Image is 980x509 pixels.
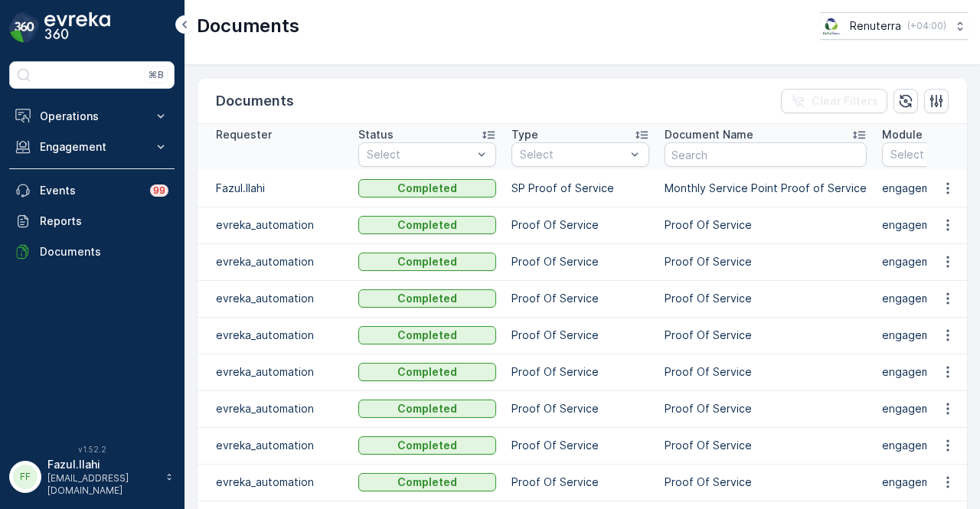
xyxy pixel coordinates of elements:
button: Clear Filters [781,89,887,113]
p: Proof Of Service [511,364,649,380]
p: ( +04:00 ) [907,20,946,32]
p: Proof Of Service [511,328,649,343]
button: Completed [358,289,496,308]
button: Completed [358,436,496,455]
p: evreka_automation [216,291,343,306]
p: Status [358,127,394,142]
p: Monthly Service Point Proof of Service [665,181,867,196]
p: Clear Filters [812,93,878,109]
button: Renuterra(+04:00) [820,12,968,40]
p: SP Proof of Service [511,181,649,196]
button: Completed [358,363,496,381]
p: Completed [397,328,457,343]
p: Completed [397,364,457,380]
p: evreka_automation [216,217,343,233]
p: Proof Of Service [665,328,867,343]
button: Completed [358,326,496,344]
img: logo [9,12,40,43]
button: Completed [358,253,496,271]
p: Proof Of Service [511,401,649,416]
p: Completed [397,254,457,269]
p: evreka_automation [216,254,343,269]
p: Renuterra [850,18,901,34]
p: Proof Of Service [665,291,867,306]
button: Operations [9,101,175,132]
button: Completed [358,216,496,234]
p: Engagement [40,139,144,155]
p: Documents [197,14,299,38]
p: Proof Of Service [665,438,867,453]
img: Screenshot_2024-07-26_at_13.33.01.png [820,18,844,34]
p: Proof Of Service [511,217,649,233]
p: Proof Of Service [511,254,649,269]
p: ⌘B [149,69,164,81]
a: Reports [9,206,175,237]
a: Events99 [9,175,175,206]
p: Proof Of Service [511,438,649,453]
p: [EMAIL_ADDRESS][DOMAIN_NAME] [47,472,158,497]
p: 99 [153,184,165,197]
p: Completed [397,401,457,416]
input: Search [665,142,867,167]
div: FF [13,465,38,489]
p: Completed [397,217,457,233]
p: Reports [40,214,168,229]
p: Proof Of Service [665,475,867,490]
p: evreka_automation [216,438,343,453]
p: Proof Of Service [511,291,649,306]
p: Select [367,147,472,162]
button: FFFazul.Ilahi[EMAIL_ADDRESS][DOMAIN_NAME] [9,457,175,497]
p: Completed [397,181,457,196]
span: v 1.52.2 [9,445,175,454]
p: Proof Of Service [511,475,649,490]
p: Module [882,127,923,142]
p: evreka_automation [216,401,343,416]
button: Engagement [9,132,175,162]
p: evreka_automation [216,328,343,343]
p: Documents [40,244,168,259]
p: Operations [40,109,144,124]
p: Proof Of Service [665,401,867,416]
p: Requester [216,127,272,142]
p: Proof Of Service [665,254,867,269]
a: Documents [9,237,175,267]
p: evreka_automation [216,475,343,490]
button: Completed [358,473,496,491]
p: Proof Of Service [665,364,867,380]
p: Proof Of Service [665,217,867,233]
p: Select [520,147,626,162]
img: logo_dark-DEwI_e13.png [44,12,110,43]
p: Completed [397,438,457,453]
p: Document Name [665,127,753,142]
button: Completed [358,400,496,418]
p: Completed [397,291,457,306]
button: Completed [358,179,496,197]
p: Type [511,127,538,142]
p: Events [40,183,141,198]
p: Documents [216,90,294,112]
p: Fazul.Ilahi [216,181,343,196]
p: Completed [397,475,457,490]
p: Fazul.Ilahi [47,457,158,472]
p: evreka_automation [216,364,343,380]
